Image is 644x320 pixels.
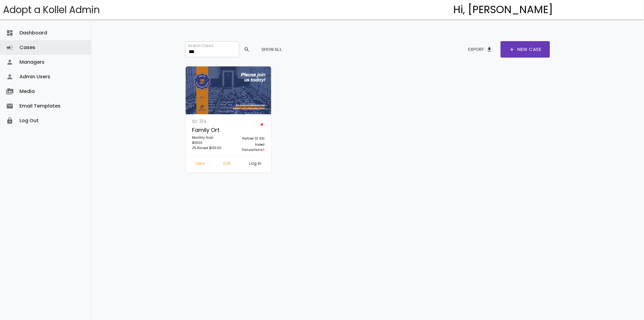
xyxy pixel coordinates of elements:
[487,44,493,55] span: file_download
[501,41,550,58] a: addNew Case
[453,4,553,16] h4: Hi, [PERSON_NAME]
[192,117,225,126] p: ID: 314
[263,148,265,152] span: 0
[219,159,236,170] a: Edit
[464,44,498,55] button: Exportfile_download
[189,117,228,155] a: ID: 314 Family Ort Monthly Goal: $3600 2% Raised $100.00
[6,84,13,99] i: perm_media
[192,135,225,145] p: Monthly Goal: $3600
[6,40,13,55] i: campaign
[245,159,267,170] a: Log In
[192,145,225,151] p: 2% Raised $100.00
[6,113,13,128] i: lock
[229,117,268,155] a: Partner ID: 651 Failed Transactions0
[257,44,287,55] button: Show All
[6,26,13,40] i: dashboard
[509,41,515,58] span: add
[232,136,265,142] p: Partner ID: 651
[6,99,13,113] i: email
[192,126,225,135] p: Family Ort
[186,66,271,115] img: YmrFtuzIyk.eoC1ydPvF4.jpg
[232,142,265,152] p: Failed Transactions
[6,69,13,84] i: person
[190,159,210,170] a: View
[244,44,250,55] span: search
[239,44,254,55] button: search
[6,55,13,69] i: person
